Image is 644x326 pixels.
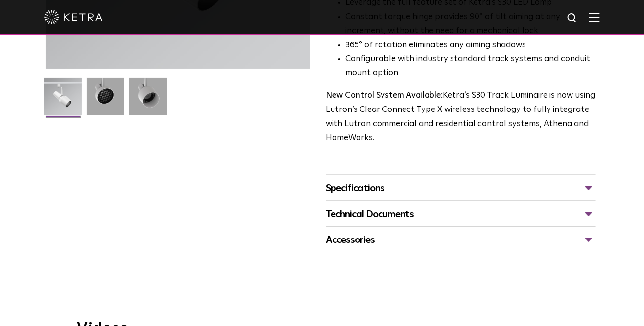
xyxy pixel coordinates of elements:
strong: New Control System Available: [326,91,443,100]
img: Hamburger%20Nav.svg [589,12,600,22]
p: Ketra’s S30 Track Luminaire is now using Lutron’s Clear Connect Type X wireless technology to ful... [326,89,596,146]
img: search icon [567,12,579,24]
li: Configurable with industry standard track systems and conduit mount option [346,52,596,81]
img: S30-Track-Luminaire-2021-Web-Square [44,78,82,123]
img: 9e3d97bd0cf938513d6e [129,78,167,123]
div: Accessories [326,232,596,248]
div: Technical Documents [326,206,596,222]
img: ketra-logo-2019-white [44,10,103,24]
div: Specifications [326,180,596,196]
img: 3b1b0dc7630e9da69e6b [87,78,124,123]
li: 365° of rotation eliminates any aiming shadows [346,39,596,53]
